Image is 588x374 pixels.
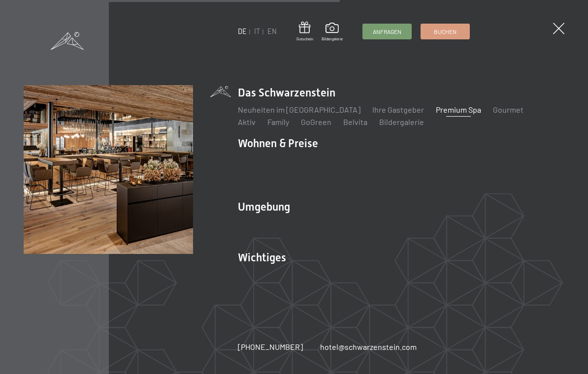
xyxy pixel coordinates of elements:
a: Ihre Gastgeber [372,105,424,114]
span: Bildergalerie [322,36,343,42]
a: DE [238,27,247,35]
a: Bildergalerie [379,117,424,126]
a: Neuheiten im [GEOGRAPHIC_DATA] [238,105,360,114]
a: Gutschein [296,22,313,42]
a: Aktiv [238,117,256,126]
a: Family [267,117,289,126]
span: Buchen [434,28,457,36]
a: GoGreen [301,117,331,126]
a: Buchen [421,24,469,39]
a: IT [254,27,260,35]
a: Bildergalerie [322,23,343,41]
a: Belvita [343,117,367,126]
span: [PHONE_NUMBER] [238,342,303,351]
a: EN [267,27,277,35]
a: Premium Spa [436,105,481,114]
a: [PHONE_NUMBER] [238,342,303,352]
span: Gutschein [296,36,313,42]
a: Gourmet [493,105,523,114]
a: hotel@schwarzenstein.com [320,342,417,352]
a: Anfragen [363,24,411,39]
span: Anfragen [373,28,401,36]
